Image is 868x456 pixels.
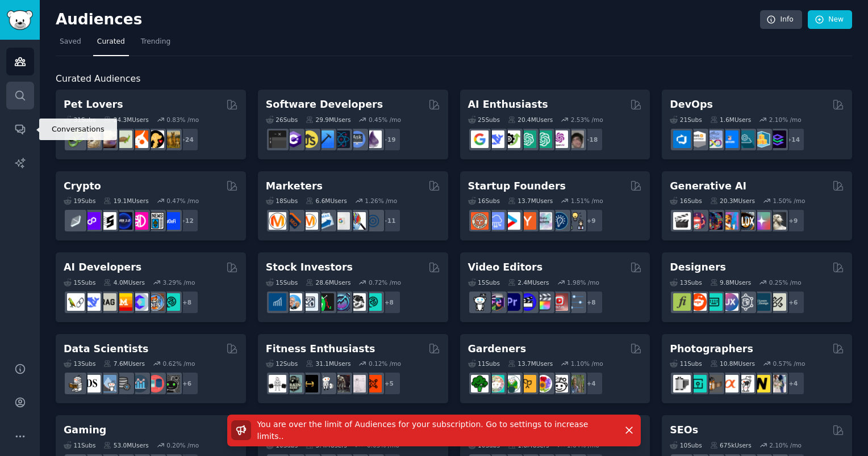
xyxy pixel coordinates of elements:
[689,130,707,148] img: AWS_Certified_Experts
[781,371,805,395] div: + 4
[689,212,707,230] img: dalle2
[705,212,723,230] img: deepdream
[468,360,500,368] div: 11 Sub s
[769,375,786,392] img: WeddingPhotography
[670,116,702,124] div: 21 Sub s
[710,278,752,286] div: 9.8M Users
[266,116,298,124] div: 26 Sub s
[769,293,786,311] img: UX_Design
[487,293,504,311] img: editors
[115,212,132,230] img: web3
[508,116,553,124] div: 20.4M Users
[468,179,566,193] h2: Startup Founders
[162,293,180,311] img: AIDevelopersSociety
[332,375,350,392] img: fitness30plus
[147,293,164,311] img: llmops
[166,197,199,205] div: 0.47 % /mo
[519,212,536,230] img: ycombinator
[566,130,584,148] img: ArtificalIntelligence
[364,293,382,311] img: technicalanalysis
[365,197,397,205] div: 1.26 % /mo
[162,375,180,392] img: data
[285,212,302,230] img: bigseo
[550,375,568,392] img: UrbanGardening
[508,278,549,286] div: 2.4M Users
[535,212,552,230] img: indiehackers
[721,212,738,230] img: sdforall
[721,375,738,392] img: SonyAlpha
[550,130,568,148] img: OpenAIDev
[377,290,401,314] div: + 8
[348,212,366,230] img: MarketingResearch
[131,293,148,311] img: OpenSourceAI
[162,130,180,148] img: dogbreed
[269,375,286,392] img: GYM
[503,293,520,311] img: premiere
[579,128,603,151] div: + 18
[285,375,302,392] img: GymMotivation
[468,278,500,286] div: 15 Sub s
[468,116,500,124] div: 25 Sub s
[64,360,95,368] div: 13 Sub s
[487,130,504,148] img: DeepSeek
[64,98,123,112] h2: Pet Lovers
[753,293,770,311] img: learndesign
[760,10,802,29] a: Info
[468,342,527,356] h2: Gardeners
[64,260,141,275] h2: AI Developers
[162,212,180,230] img: defi_
[64,278,95,286] div: 15 Sub s
[808,10,852,29] a: New
[753,212,770,230] img: starryai
[673,130,691,148] img: azuredevops
[103,197,148,205] div: 19.1M Users
[163,360,195,368] div: 0.62 % /mo
[306,360,350,368] div: 31.1M Users
[99,130,116,148] img: leopardgeckos
[508,197,553,205] div: 13.7M Users
[306,278,350,286] div: 28.6M Users
[93,33,129,56] a: Curated
[103,278,145,286] div: 4.0M Users
[364,212,382,230] img: OnlineMarketing
[301,375,318,392] img: workout
[519,293,536,311] img: VideoEditors
[769,212,786,230] img: DreamBooth
[519,375,536,392] img: GardeningUK
[503,130,520,148] img: AItoolsCatalog
[769,278,802,286] div: 0.25 % /mo
[377,371,401,395] div: + 5
[56,72,140,86] span: Curated Audiences
[721,293,738,311] img: UXDesign
[83,375,101,392] img: datascience
[673,293,691,311] img: typography
[773,360,805,368] div: 0.57 % /mo
[83,130,101,148] img: ballpython
[97,37,125,47] span: Curated
[567,278,599,286] div: 1.98 % /mo
[175,209,199,233] div: + 12
[301,130,318,148] img: learnjavascript
[147,130,164,148] img: PetAdvice
[579,290,603,314] div: + 8
[137,33,174,56] a: Trending
[571,116,603,124] div: 2.53 % /mo
[285,293,302,311] img: ValueInvesting
[266,360,298,368] div: 12 Sub s
[773,197,805,205] div: 1.50 % /mo
[266,278,298,286] div: 15 Sub s
[673,375,691,392] img: analog
[566,293,584,311] img: postproduction
[550,293,568,311] img: Youtubevideo
[99,212,116,230] img: ethstaker
[670,179,746,193] h2: Generative AI
[301,293,318,311] img: Forex
[64,179,101,193] h2: Crypto
[141,37,170,47] span: Trending
[67,212,85,230] img: ethfinance
[56,33,85,56] a: Saved
[550,212,568,230] img: Entrepreneurship
[269,212,286,230] img: content_marketing
[332,212,350,230] img: googleads
[519,130,536,148] img: chatgpt_promptDesign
